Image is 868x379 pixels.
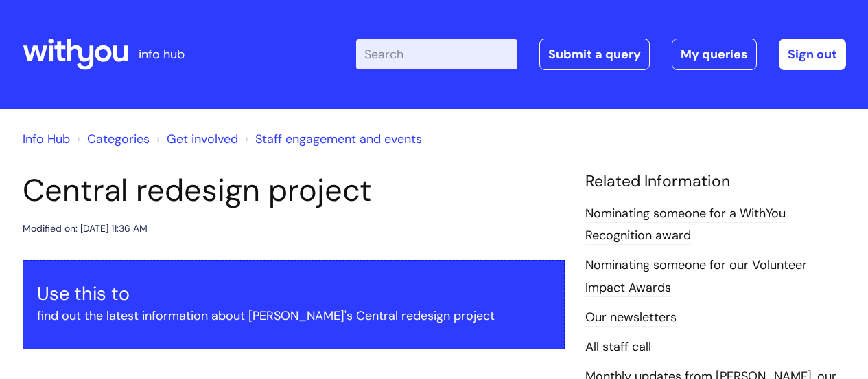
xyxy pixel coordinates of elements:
h3: Use this to [37,283,550,305]
a: Our newsletters [585,309,677,327]
a: Nominating someone for a WithYou Recognition award [585,205,786,245]
a: All staff call [585,338,651,356]
a: Categories [87,131,150,147]
li: Solution home [73,128,150,150]
a: Info Hub [23,131,70,147]
div: | - [356,39,846,70]
h1: Central redesign project [23,172,565,209]
li: Staff engagement and events [242,128,422,150]
input: Search [356,39,517,69]
h4: Related Information [585,172,846,191]
p: find out the latest information about [PERSON_NAME]'s Central redesign project [37,305,550,327]
p: info hub [139,43,185,65]
div: Modified on: [DATE] 11:36 AM [23,220,148,237]
a: Submit a query [539,39,650,70]
a: Get involved [167,131,238,147]
a: Nominating someone for our Volunteer Impact Awards [585,257,807,296]
li: Get involved [153,128,238,150]
a: My queries [672,39,757,70]
a: Sign out [779,39,846,70]
a: Staff engagement and events [255,131,422,147]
